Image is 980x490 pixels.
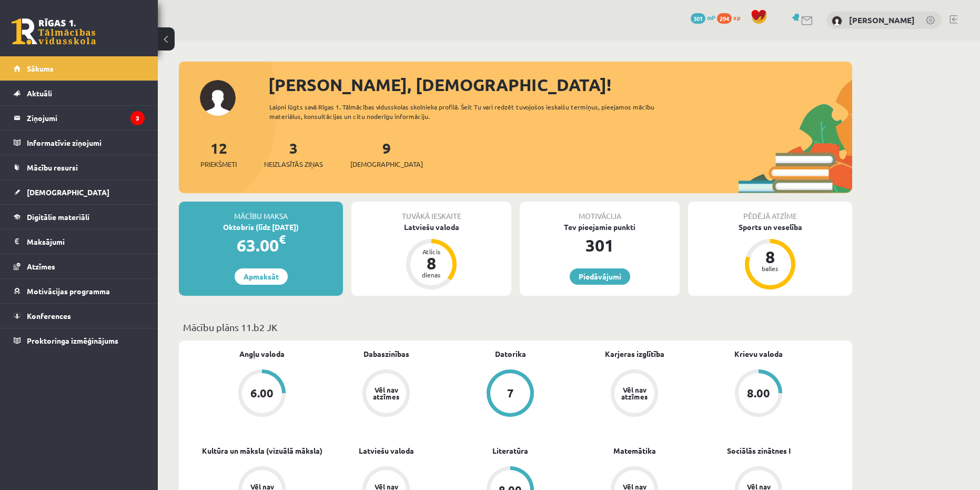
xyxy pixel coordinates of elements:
[27,64,54,73] span: Sākums
[14,328,145,353] a: Proktoringa izmēģinājums
[200,138,237,169] a: 12Priekšmeti
[351,202,511,222] div: Tuvākā ieskaite
[27,262,55,271] span: Atzīmes
[27,131,145,155] legend: Informatīvie ziņojumi
[200,369,324,419] a: 6.00
[27,229,145,254] legend: Maksājumi
[691,13,705,24] span: 301
[727,445,791,456] a: Sociālās zinātnes I
[832,16,842,26] img: Kristiāna Ozola
[268,72,852,97] div: [PERSON_NAME], [DEMOGRAPHIC_DATA]!
[747,387,770,399] div: 8.00
[717,13,732,24] span: 294
[520,233,680,258] div: 301
[14,180,145,204] a: [DEMOGRAPHIC_DATA]
[754,248,786,265] div: 8
[179,222,343,233] div: Oktobris (līdz [DATE])
[733,13,740,22] span: xp
[27,187,109,197] span: [DEMOGRAPHIC_DATA]
[359,445,414,456] a: Latviešu valoda
[416,272,447,278] div: dienas
[14,81,145,105] a: Aktuāli
[14,304,145,328] a: Konferences
[202,445,322,456] a: Kultūra un māksla (vizuālā māksla)
[130,111,145,125] i: 3
[613,445,656,456] a: Matemātika
[520,222,680,233] div: Tev pieejamie punkti
[14,131,145,155] a: Informatīvie ziņojumi
[688,202,852,222] div: Pēdējā atzīme
[520,202,680,222] div: Motivācija
[179,202,343,222] div: Mācību maksa
[14,155,145,179] a: Mācību resursi
[14,56,145,81] a: Sākums
[688,222,852,233] div: Sports un veselība
[264,138,323,169] a: 3Neizlasītās ziņas
[14,254,145,278] a: Atzīmes
[849,15,915,25] a: [PERSON_NAME]
[264,159,323,169] span: Neizlasītās ziņas
[27,212,89,222] span: Digitālie materiāli
[691,13,715,22] a: 301 mP
[250,387,274,399] div: 6.00
[620,386,649,400] div: Vēl nav atzīmes
[27,106,145,130] legend: Ziņojumi
[495,348,526,359] a: Datorika
[605,348,664,359] a: Karjeras izglītība
[416,255,447,272] div: 8
[696,369,821,419] a: 8.00
[27,163,78,172] span: Mācību resursi
[448,369,572,419] a: 7
[235,268,288,285] a: Apmaksāt
[717,13,745,22] a: 294 xp
[12,18,96,45] a: Rīgas 1. Tālmācības vidusskola
[371,386,401,400] div: Vēl nav atzīmes
[351,222,511,291] a: Latviešu valoda Atlicis 8 dienas
[572,369,696,419] a: Vēl nav atzīmes
[688,222,852,291] a: Sports un veselība 8 balles
[351,222,511,233] div: Latviešu valoda
[14,106,145,130] a: Ziņojumi3
[27,286,110,296] span: Motivācijas programma
[239,348,285,359] a: Angļu valoda
[754,265,786,272] div: balles
[200,159,237,169] span: Priekšmeti
[179,233,343,258] div: 63.00
[14,229,145,254] a: Maksājumi
[570,268,630,285] a: Piedāvājumi
[324,369,448,419] a: Vēl nav atzīmes
[416,248,447,255] div: Atlicis
[707,13,715,22] span: mP
[363,348,409,359] a: Dabaszinības
[27,311,71,321] span: Konferences
[269,102,673,121] div: Laipni lūgts savā Rīgas 1. Tālmācības vidusskolas skolnieka profilā. Šeit Tu vari redzēt tuvojošo...
[492,445,528,456] a: Literatūra
[350,138,423,169] a: 9[DEMOGRAPHIC_DATA]
[183,320,848,334] p: Mācību plāns 11.b2 JK
[14,279,145,303] a: Motivācijas programma
[27,336,118,345] span: Proktoringa izmēģinājums
[350,159,423,169] span: [DEMOGRAPHIC_DATA]
[734,348,783,359] a: Krievu valoda
[507,387,514,399] div: 7
[279,232,286,247] span: €
[14,205,145,229] a: Digitālie materiāli
[27,88,52,98] span: Aktuāli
